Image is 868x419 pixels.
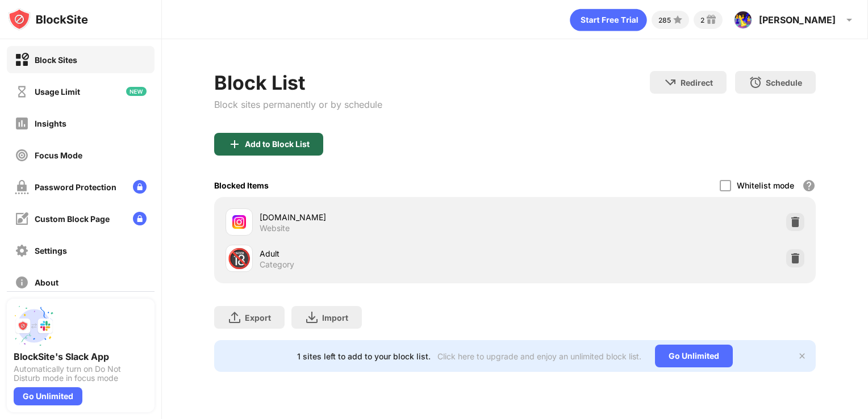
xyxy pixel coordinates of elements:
[227,247,251,270] div: 🔞
[14,364,148,383] div: Automatically turn on Do Not Disturb mode in focus mode
[15,85,29,99] img: time-usage-off.svg
[297,351,431,361] div: 1 sites left to add to your block list.
[35,150,82,160] div: Focus Mode
[260,211,515,223] div: [DOMAIN_NAME]
[214,181,269,190] div: Blocked Items
[15,116,29,131] img: insights-off.svg
[322,313,348,322] div: Import
[260,223,290,233] div: Website
[260,248,515,259] div: Adult
[232,215,246,229] img: favicons
[14,305,55,346] img: push-slack.svg
[570,9,647,31] div: animation
[260,259,294,270] div: Category
[245,313,271,322] div: Export
[15,148,29,162] img: focus-off.svg
[437,351,641,361] div: Click here to upgrade and enjoy an unlimited block list.
[759,14,836,26] div: [PERSON_NAME]
[658,16,671,24] div: 285
[214,71,382,94] div: Block List
[700,16,704,24] div: 2
[15,244,29,258] img: settings-off.svg
[681,78,713,87] div: Redirect
[671,13,685,27] img: points-small.svg
[35,214,110,224] div: Custom Block Page
[245,140,310,149] div: Add to Block List
[766,78,802,87] div: Schedule
[655,345,733,367] div: Go Unlimited
[35,55,77,65] div: Block Sites
[14,351,148,362] div: BlockSite's Slack App
[35,278,59,287] div: About
[35,87,80,97] div: Usage Limit
[214,99,382,110] div: Block sites permanently or by schedule
[15,275,29,290] img: about-off.svg
[35,182,116,192] div: Password Protection
[126,87,147,96] img: new-icon.svg
[737,181,794,190] div: Whitelist mode
[704,13,718,27] img: reward-small.svg
[133,212,147,225] img: lock-menu.svg
[14,387,82,405] div: Go Unlimited
[35,119,66,128] div: Insights
[15,212,29,226] img: customize-block-page-off.svg
[734,11,752,29] img: ACg8ocIgQomXuF9W-WYJh_TzM1iTVWrv3WaoZBoUrw9YtA-MpPE9oG9s=s96-c
[15,53,29,67] img: block-on.svg
[15,180,29,194] img: password-protection-off.svg
[133,180,147,194] img: lock-menu.svg
[8,8,88,31] img: logo-blocksite.svg
[798,351,807,361] img: x-button.svg
[35,246,67,255] div: Settings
